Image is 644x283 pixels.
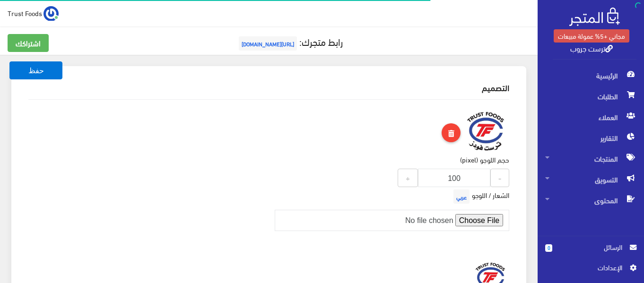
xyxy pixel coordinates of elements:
[453,189,470,204] span: عربي
[545,65,636,86] span: الرئيسية
[545,148,636,169] span: المنتجات
[538,190,644,211] a: المحتوى
[569,8,620,26] img: .
[545,262,636,277] a: اﻹعدادات
[8,34,49,52] a: اشتراكك
[8,7,42,19] span: Trust Foods
[239,36,297,51] span: [URL][DOMAIN_NAME]
[538,128,644,148] a: التقارير
[545,86,636,107] span: الطلبات
[545,244,552,252] span: 0
[460,154,509,165] label: حجم اللوجو (pixel)
[545,190,636,211] span: المحتوى
[462,107,509,154] img: WCrKjlWxcvkU0t7uNDGh0EU8ZNtf1J1Wr6CoA2iM.jpeg
[28,83,509,92] h2: التصميم
[545,128,636,148] span: التقارير
[406,172,410,183] strong: +
[545,107,636,128] span: العملاء
[236,33,343,50] a: رابط متجرك:[URL][DOMAIN_NAME]
[570,41,613,55] a: ترست جروب
[490,169,509,187] button: -
[538,148,644,169] a: المنتجات
[451,187,509,206] label: الشعار / اللوجو
[538,86,644,107] a: الطلبات
[538,107,644,128] a: العملاء
[498,172,501,183] strong: -
[9,61,62,79] button: حفظ
[538,65,644,86] a: الرئيسية
[545,169,636,190] span: التسويق
[398,169,418,187] button: +
[560,242,622,252] span: الرسائل
[545,242,636,262] a: 0 الرسائل
[44,6,59,21] img: ...
[554,29,629,43] a: مجاني +5% عمولة مبيعات
[553,262,622,273] span: اﻹعدادات
[8,6,59,21] a: ... Trust Foods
